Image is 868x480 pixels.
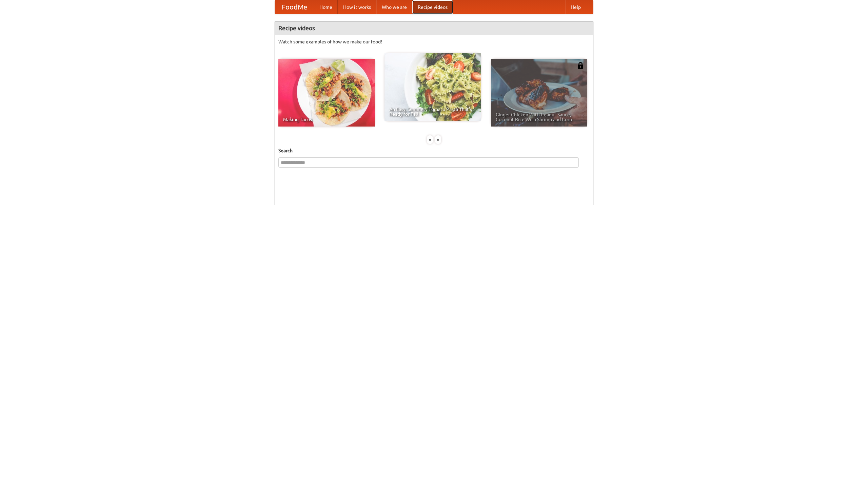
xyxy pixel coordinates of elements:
div: « [427,135,433,144]
a: Help [565,0,586,14]
a: Who we are [376,0,412,14]
span: An Easy, Summery Tomato Pasta That's Ready for Fall [389,107,476,116]
a: Making Tacos [278,59,375,127]
a: How it works [338,0,376,14]
p: Watch some examples of how we make our food! [278,38,590,45]
a: Home [314,0,338,14]
a: FoodMe [275,0,314,14]
h4: Recipe videos [275,21,593,35]
a: Recipe videos [412,0,453,14]
span: Making Tacos [283,117,370,122]
h5: Search [278,147,590,154]
img: 483408.png [577,62,584,69]
div: » [435,135,441,144]
a: An Easy, Summery Tomato Pasta That's Ready for Fall [384,53,481,121]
